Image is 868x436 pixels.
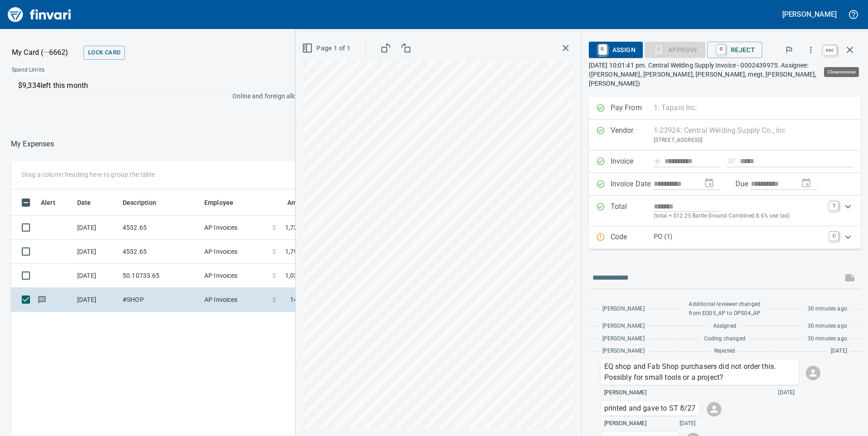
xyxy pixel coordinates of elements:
[808,334,847,344] span: 30 minutes ago
[680,419,696,428] span: [DATE]
[715,42,755,58] span: Reject
[77,197,91,208] span: Date
[707,42,762,58] button: RReject
[37,296,47,302] span: Has messages
[201,264,269,288] td: AP Invoices
[287,197,311,208] span: Amount
[604,388,646,397] span: [PERSON_NAME]
[589,226,861,249] div: Expand
[780,7,839,21] button: [PERSON_NAME]
[84,46,125,60] button: Lock Card
[645,45,705,53] div: Purchase Order required
[596,42,636,58] span: Assign
[602,347,645,356] span: [PERSON_NAME]
[602,305,645,314] span: [PERSON_NAME]
[604,403,696,414] p: printed and gave to ST 8/27
[717,44,725,54] a: R
[119,240,201,264] td: 4532.65
[829,201,838,210] a: T
[285,271,311,280] span: 1,038.02
[77,197,103,208] span: Date
[808,305,847,314] span: 30 minutes ago
[5,92,309,101] p: Online and foreign allowed
[11,139,54,150] p: My Expenses
[12,47,80,58] p: My Card (···6662)
[123,197,168,208] span: Description
[74,288,119,312] td: [DATE]
[602,322,645,331] span: [PERSON_NAME]
[654,232,824,242] p: PO (1)
[611,232,654,243] p: Code
[41,197,55,208] span: Alert
[119,216,201,240] td: 4532.65
[88,48,120,58] span: Lock Card
[654,212,824,221] p: (total + $12.25 Battle Ground Combined 8.6% use tax)
[123,197,157,208] span: Description
[272,295,276,304] span: $
[204,197,245,208] span: Employee
[285,223,311,232] span: 1,728.00
[74,240,119,264] td: [DATE]
[5,4,74,25] img: Finvari
[74,216,119,240] td: [DATE]
[782,10,837,19] h5: [PERSON_NAME]
[611,201,654,221] p: Total
[589,196,861,226] div: Expand
[704,334,745,344] span: Coding changed
[201,288,269,312] td: AP Invoices
[604,419,646,428] span: [PERSON_NAME]
[602,334,645,344] span: [PERSON_NAME]
[829,232,838,241] a: C
[714,347,735,356] span: Rejected
[589,42,643,58] button: RAssign
[598,44,607,54] a: R
[119,264,201,288] td: 50.10733.65
[204,197,233,208] span: Employee
[839,267,861,289] span: This records your message into the invoice and notifies anyone mentioned
[18,80,303,91] p: $9,334 left this month
[823,45,837,55] a: esc
[290,295,311,304] span: 142.48
[304,43,350,54] span: Page 1 of 1
[74,264,119,288] td: [DATE]
[713,322,736,331] span: Assigned
[831,347,847,356] span: [DATE]
[201,216,269,240] td: AP Invoices
[589,61,861,88] p: [DATE] 10:01:41 pm. Central Welding Supply Invoice - 0002439975. Assignee: ([PERSON_NAME], [PERSO...
[22,170,155,179] p: Drag a column heading here to group the table
[12,66,176,75] span: Spend Limits
[285,247,311,256] span: 1,798.50
[272,247,276,256] span: $
[272,271,276,280] span: $
[119,288,201,312] td: #SHOP
[778,388,794,397] span: [DATE]
[41,197,67,208] span: Alert
[201,240,269,264] td: AP Invoices
[300,40,354,57] button: Page 1 of 1
[276,197,311,208] span: Amount
[604,361,795,383] p: EQ shop and Fab Shop purchasers did not order this. Possibly for small tools or a project?
[272,223,276,232] span: $
[779,40,799,60] button: Flag
[11,139,54,150] nav: breadcrumb
[808,322,847,331] span: 30 minutes ago
[684,300,765,318] span: Additional reviewer changed from EQ05_AP to OPS04_AP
